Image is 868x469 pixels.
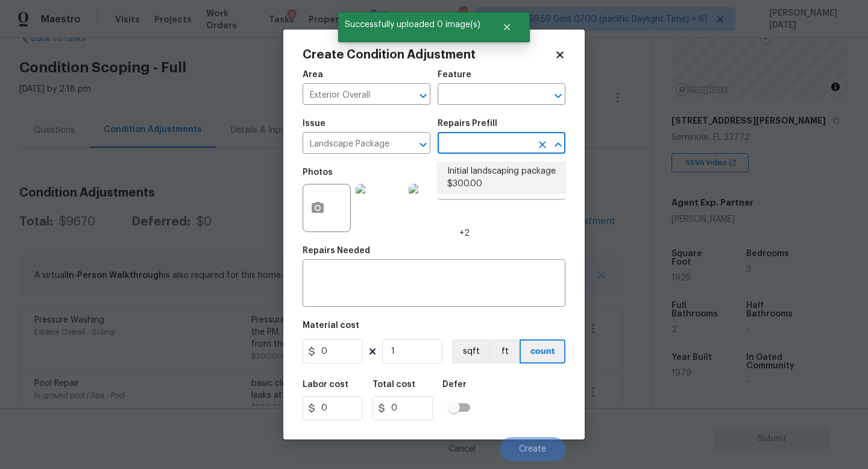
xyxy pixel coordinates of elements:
li: Initial landscaping package $300.00 [438,162,565,194]
button: Close [487,15,527,39]
button: count [520,339,565,364]
h5: Labor cost [303,380,348,389]
h5: Area [303,71,323,79]
h5: Issue [303,119,325,128]
button: Open [415,87,432,104]
button: Create [500,437,565,461]
span: Cancel [448,445,476,454]
button: sqft [452,339,489,364]
h2: Create Condition Adjustment [303,49,555,61]
h5: Photos [303,168,333,177]
h5: Total cost [373,380,415,389]
button: Cancel [429,437,495,461]
button: Open [415,136,432,153]
span: +2 [459,227,470,239]
h5: Feature [438,71,471,79]
span: Create [519,445,546,454]
h5: Defer [442,380,467,389]
button: Clear [534,136,551,153]
button: ft [489,339,520,364]
h5: Material cost [303,321,359,330]
button: Open [550,87,567,104]
button: Close [550,136,567,153]
h5: Repairs Prefill [438,119,497,128]
h5: Repairs Needed [303,247,370,255]
span: Successfully uploaded 0 image(s) [338,12,487,37]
